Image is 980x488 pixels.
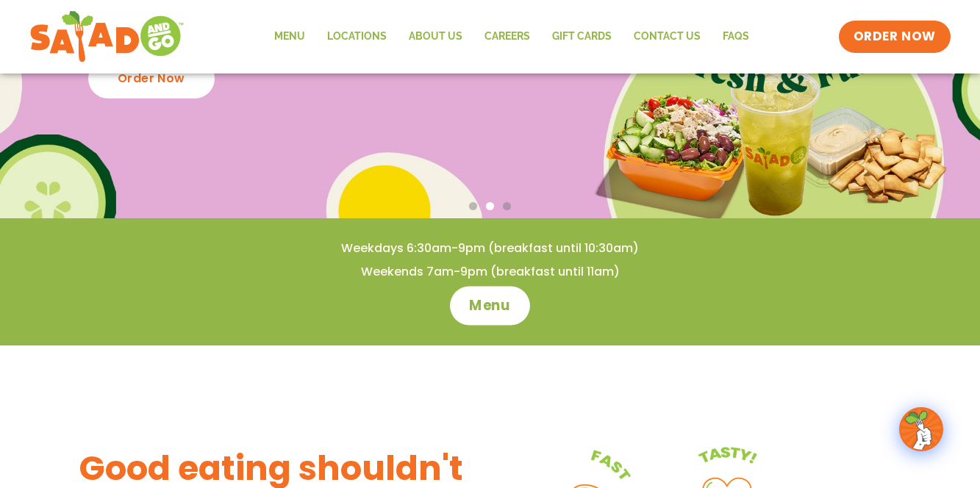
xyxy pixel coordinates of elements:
[316,20,398,54] a: Locations
[29,7,185,66] img: new-SAG-logo-768×292
[854,28,936,46] span: ORDER NOW
[503,202,511,210] span: Go to slide 3
[450,286,530,325] a: Menu
[839,21,951,53] a: ORDER NOW
[88,59,215,98] div: Order Now
[469,296,511,315] span: Menu
[263,20,760,54] nav: Menu
[486,202,494,210] span: Go to slide 2
[473,20,541,54] a: Careers
[29,264,951,280] h4: Weekends 7am-9pm (breakfast until 11am)
[541,20,623,54] a: GIFT CARDS
[469,202,477,210] span: Go to slide 1
[398,20,473,54] a: About Us
[263,20,316,54] a: Menu
[712,20,760,54] a: FAQs
[623,20,712,54] a: Contact Us
[901,409,942,450] img: wpChatIcon
[29,240,951,256] h4: Weekdays 6:30am-9pm (breakfast until 10:30am)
